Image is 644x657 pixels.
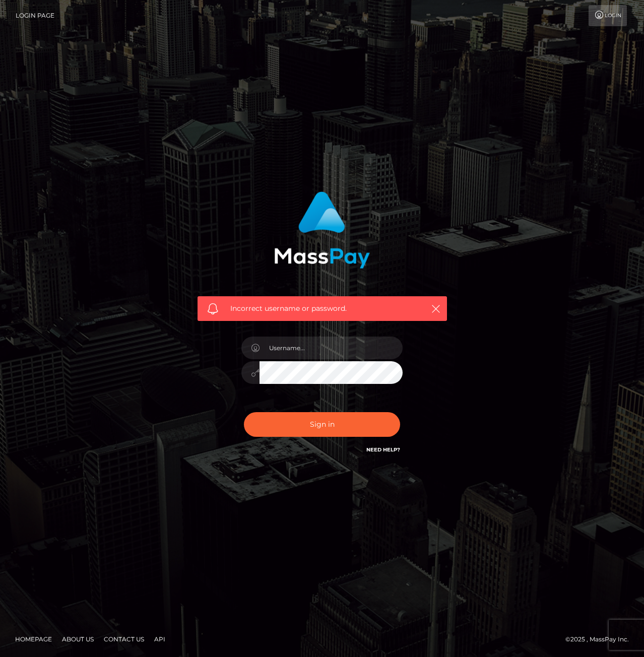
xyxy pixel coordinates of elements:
[58,631,98,647] a: About Us
[565,634,636,645] div: © 2025 , MassPay Inc.
[150,631,169,647] a: API
[589,5,627,26] a: Login
[244,412,400,437] button: Sign in
[366,446,400,453] a: Need Help?
[100,631,148,647] a: Contact Us
[260,337,403,359] input: Username...
[16,5,54,26] a: Login Page
[11,631,56,647] a: Homepage
[274,191,370,269] img: MassPay Login
[230,303,414,314] span: Incorrect username or password.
